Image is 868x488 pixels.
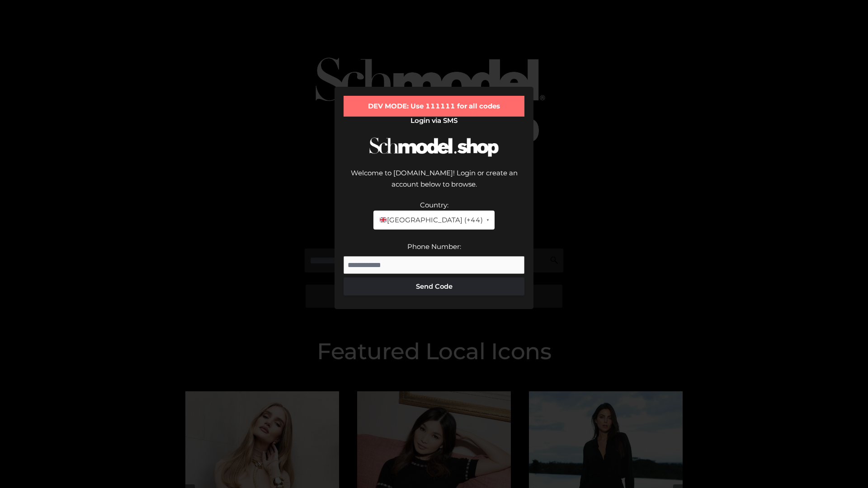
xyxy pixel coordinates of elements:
img: Schmodel Logo [366,129,502,165]
div: Welcome to [DOMAIN_NAME]! Login or create an account below to browse. [344,167,524,199]
img: 🇬🇧 [380,216,387,223]
span: [GEOGRAPHIC_DATA] (+44) [379,214,482,226]
label: Phone Number: [407,242,461,251]
div: DEV MODE: Use 111111 for all codes [344,96,524,117]
h2: Login via SMS [344,117,524,125]
label: Country: [420,201,448,209]
button: Send Code [344,277,524,296]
